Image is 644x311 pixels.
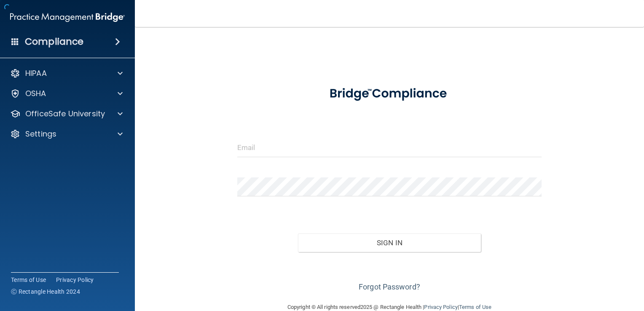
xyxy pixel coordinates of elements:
p: Settings [25,129,56,139]
a: OfficeSafe University [10,109,123,119]
a: OSHA [10,88,123,99]
a: HIPAA [10,68,123,78]
h4: Compliance [25,36,83,48]
p: HIPAA [25,68,47,78]
p: OfficeSafe University [25,109,105,119]
img: PMB logo [10,9,125,26]
a: Forgot Password? [359,282,420,291]
a: Privacy Policy [424,304,457,310]
a: Terms of Use [11,276,46,284]
p: OSHA [25,88,46,99]
input: Email [237,138,542,157]
a: Terms of Use [459,304,491,310]
span: Ⓒ Rectangle Health 2024 [11,287,80,296]
img: bridge_compliance_login_screen.278c3ca4.svg [317,78,462,110]
button: Sign In [298,233,480,252]
a: Settings [10,129,123,139]
a: Privacy Policy [56,276,94,284]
